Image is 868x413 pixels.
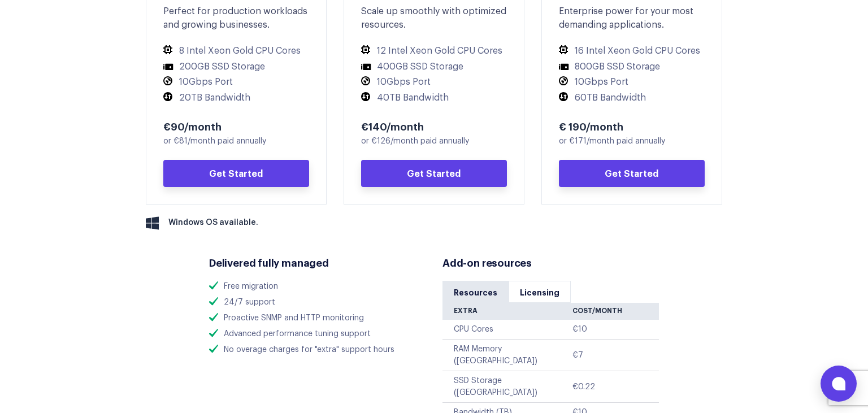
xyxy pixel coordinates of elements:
[361,61,507,73] li: 400GB SSD Storage
[559,92,705,104] li: 60TB Bandwidth
[572,320,659,340] td: €10
[509,281,571,303] a: Licensing
[572,371,659,403] td: €0.22
[168,217,258,229] span: Windows OS available.
[442,320,572,340] td: CPU Cores
[163,45,309,57] li: 8 Intel Xeon Gold CPU Cores
[209,255,426,269] h3: Delivered fully managed
[442,340,572,371] td: RAM Memory ([GEOGRAPHIC_DATA])
[163,61,309,73] li: 200GB SSD Storage
[559,5,705,32] div: Enterprise power for your most demanding applications.
[572,303,659,320] th: Cost/Month
[361,160,507,187] a: Get Started
[361,45,507,57] li: 12 Intel Xeon Gold CPU Cores
[559,136,705,147] div: or €171/month paid annually
[163,160,309,187] a: Get Started
[361,136,507,147] div: or €126/month paid annually
[361,76,507,88] li: 10Gbps Port
[163,76,309,88] li: 10Gbps Port
[209,297,426,308] li: 24/7 support
[442,281,509,303] a: Resources
[163,136,309,147] div: or €81/month paid annually
[209,344,426,356] li: No overage charges for "extra" support hours
[559,76,705,88] li: 10Gbps Port
[559,160,705,187] a: Get Started
[442,303,572,320] th: Extra
[442,255,659,269] h3: Add-on resources
[821,366,857,402] button: Open chat window
[361,119,507,133] div: €140/month
[559,119,705,133] div: € 190/month
[559,61,705,73] li: 800GB SSD Storage
[361,5,507,32] div: Scale up smoothly with optimized resources.
[163,119,309,133] div: €90/month
[572,340,659,371] td: €7
[442,371,572,403] td: SSD Storage ([GEOGRAPHIC_DATA])
[209,312,426,324] li: Proactive SNMP and HTTP monitoring
[361,92,507,104] li: 40TB Bandwidth
[209,328,426,340] li: Advanced performance tuning support
[559,45,705,57] li: 16 Intel Xeon Gold CPU Cores
[209,281,426,293] li: Free migration
[163,5,309,32] div: Perfect for production workloads and growing businesses.
[163,92,309,104] li: 20TB Bandwidth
